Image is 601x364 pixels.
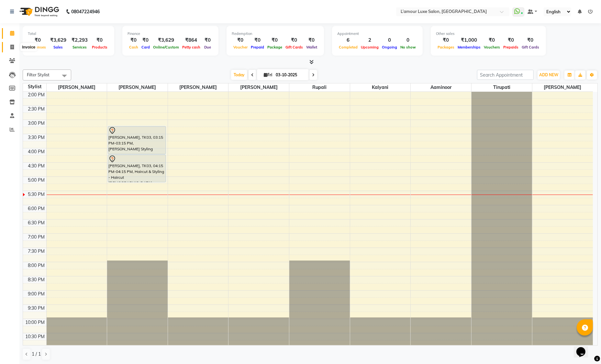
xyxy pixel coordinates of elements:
span: Kalyani [350,83,411,91]
span: Online/Custom [151,45,181,49]
div: 7:30 PM [27,248,46,255]
div: ₹0 [305,37,319,44]
div: ₹0 [249,37,266,44]
div: 4:30 PM [27,163,46,169]
div: 5:00 PM [27,177,46,184]
div: ₹0 [284,37,305,44]
span: Aaminoor [411,83,471,91]
span: Gift Cards [284,45,305,49]
div: 10:00 PM [24,319,46,326]
span: Rupali [289,83,350,91]
div: [PERSON_NAME], TK03, 03:15 PM-03:15 PM, [PERSON_NAME] Styling [108,126,166,154]
span: Sales [52,45,65,49]
div: 9:00 PM [27,291,46,297]
div: 6 [337,37,359,44]
span: Package [266,45,284,49]
div: 2:30 PM [27,106,46,112]
div: ₹0 [482,37,502,44]
span: Packages [436,45,456,49]
div: 6:30 PM [27,219,46,226]
div: 7:00 PM [27,234,46,241]
span: No show [399,45,417,49]
div: ₹0 [202,37,213,44]
span: Upcoming [359,45,380,49]
span: Today [231,70,247,80]
span: Voucher [232,45,249,49]
span: Filter Stylist [27,72,50,77]
div: ₹2,293 [69,37,90,44]
span: Prepaid [249,45,266,49]
div: 10:30 PM [24,333,46,340]
div: 8:30 PM [27,276,46,283]
span: Wallet [305,45,319,49]
span: [PERSON_NAME] [168,83,228,91]
span: Gift Cards [520,45,541,49]
div: ₹0 [128,37,140,44]
div: ₹0 [140,37,151,44]
b: 08047224946 [71,3,100,21]
div: Appointment [337,31,417,37]
span: Completed [337,45,359,49]
div: ₹0 [266,37,284,44]
iframe: chat widget [574,338,595,358]
div: 4:00 PM [27,148,46,155]
span: [PERSON_NAME] [532,83,593,91]
span: [PERSON_NAME] [47,83,107,91]
span: 1 / 1 [32,351,41,358]
div: 9:30 PM [27,305,46,312]
span: Ongoing [380,45,399,49]
div: Finance [128,31,213,37]
span: Card [140,45,151,49]
div: ₹0 [28,37,48,44]
div: 2 [359,37,380,44]
div: Redemption [232,31,319,37]
div: 2:00 PM [27,91,46,98]
div: ₹0 [232,37,249,44]
div: ₹3,629 [48,37,69,44]
button: ADD NEW [538,70,560,80]
span: Services [71,45,88,49]
img: logo [17,3,61,21]
span: [PERSON_NAME] [107,83,168,91]
span: Prepaids [502,45,520,49]
div: ₹0 [520,37,541,44]
div: [PERSON_NAME], TK03, 04:15 PM-04:15 PM, Haircut & Styling - Haircut [DEMOGRAPHIC_DATA] [108,155,166,182]
span: Petty cash [181,45,202,49]
span: Vouchers [482,45,502,49]
div: ₹864 [181,37,202,44]
div: 0 [399,37,417,44]
div: Other sales [436,31,541,37]
div: 5:30 PM [27,191,46,198]
span: Cash [128,45,140,49]
input: 2025-10-03 [274,70,306,80]
span: Tirupati [472,83,532,91]
div: 3:00 PM [27,120,46,127]
span: Due [203,45,213,49]
input: Search Appointment [477,70,534,80]
div: ₹3,629 [151,37,181,44]
span: Products [90,45,109,49]
span: ADD NEW [539,72,558,77]
span: [PERSON_NAME] [228,83,289,91]
div: 6:00 PM [27,205,46,212]
div: ₹0 [502,37,520,44]
div: Stylist [23,83,46,90]
div: 3:30 PM [27,134,46,141]
div: Total [28,31,109,37]
span: Fri [262,72,274,77]
div: Invoice [20,43,37,51]
div: ₹0 [90,37,109,44]
span: Memberships [456,45,482,49]
div: ₹1,000 [456,37,482,44]
div: 0 [380,37,399,44]
div: 8:00 PM [27,262,46,269]
div: ₹0 [436,37,456,44]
